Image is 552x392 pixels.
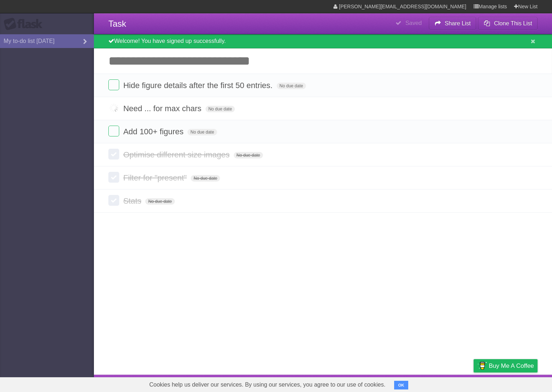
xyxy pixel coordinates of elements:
label: Done [108,103,119,113]
span: No due date [191,175,220,182]
a: Buy me a coffee [474,359,538,373]
label: Done [108,79,119,90]
span: Filter for "present" [123,173,189,182]
span: No due date [206,106,235,112]
span: No due date [277,83,306,89]
div: Welcome! You have signed up successfully. [94,34,552,48]
div: Flask [4,18,47,31]
label: Done [108,172,119,183]
a: Developers [401,376,431,390]
b: Share List [445,20,471,26]
span: No due date [145,198,174,205]
a: About [378,376,393,390]
span: Task [108,19,126,29]
button: OK [394,381,408,389]
label: Done [108,126,119,136]
span: Stats [123,196,143,205]
span: Need ... for max chars [123,104,203,113]
a: Privacy [464,376,483,390]
a: Terms [440,376,456,390]
span: Hide figure details after the first 50 entries. [123,81,274,90]
span: No due date [234,152,263,158]
b: Saved [405,20,422,26]
span: No due date [187,129,217,135]
a: Suggest a feature [492,376,538,390]
label: Done [108,149,119,160]
button: Share List [429,17,476,30]
span: Buy me a coffee [489,360,534,372]
span: Add 100+ figures [123,127,185,136]
span: Cookies help us deliver our services. By using our services, you agree to our use of cookies. [142,378,393,392]
b: Clone This List [494,20,532,26]
label: Done [108,195,119,206]
button: Clone This List [478,17,538,30]
span: Optimise different size images [123,150,231,159]
img: Buy me a coffee [477,360,487,372]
